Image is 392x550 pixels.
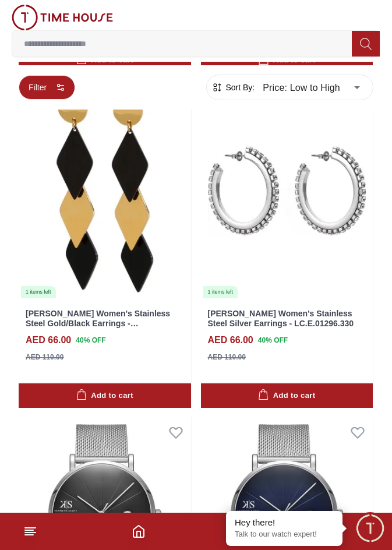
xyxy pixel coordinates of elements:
div: Chat Widget [354,512,386,544]
span: Sort By: [223,82,255,93]
a: LEE COOPER Women's Stainless Steel Gold/Black Earrings - LC.E.01093.1501 items left [19,82,191,299]
span: 40 % OFF [258,335,288,345]
div: 1 items left [203,286,238,299]
a: [PERSON_NAME] Women's Stainless Steel Silver Earrings - LC.E.01296.330 [208,309,354,328]
div: Add to cart [76,389,133,403]
h4: AED 66.00 [26,333,71,347]
div: 1 items left [21,286,56,299]
img: LEE COOPER Women's Stainless Steel Gold/Black Earrings - LC.E.01093.150 [19,82,191,299]
p: Talk to our watch expert! [235,530,334,540]
a: Home [132,524,146,538]
img: LEE COOPER Women's Stainless Steel Silver Earrings - LC.E.01296.330 [201,82,373,299]
h4: AED 66.00 [208,333,253,347]
img: ... [12,5,113,30]
div: AED 110.00 [208,352,246,362]
div: AED 110.00 [26,352,63,362]
div: Add to cart [258,389,315,403]
button: Add to cart [201,383,373,408]
button: Add to cart [19,383,191,408]
a: [PERSON_NAME] Women's Stainless Steel Gold/Black Earrings - LC.E.01093.150 [26,309,170,338]
button: Sort By: [211,82,255,93]
div: Price: Low to High [255,71,368,104]
div: Hey there! [235,517,334,528]
span: 40 % OFF [76,335,105,345]
a: LEE COOPER Women's Stainless Steel Silver Earrings - LC.E.01296.3301 items left [201,82,373,299]
button: Filter [19,75,75,100]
